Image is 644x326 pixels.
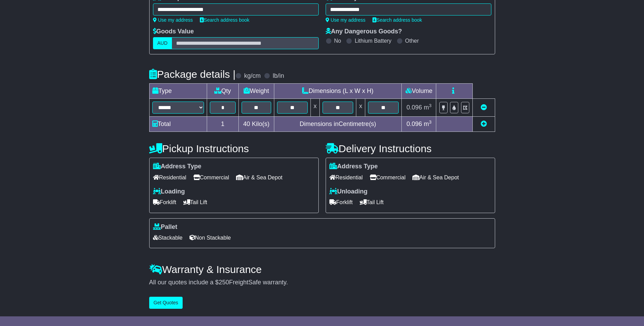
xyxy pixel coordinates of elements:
[334,38,341,44] label: No
[405,38,419,44] label: Other
[370,172,406,183] span: Commercial
[183,197,207,208] span: Tail Lift
[153,163,202,170] label: Address Type
[424,104,432,111] span: m
[481,104,487,111] a: Remove this item
[200,17,249,23] a: Search address book
[274,84,402,99] td: Dimensions (L x W x H)
[190,232,231,243] span: Non Stackable
[273,72,284,80] label: lb/in
[274,117,402,132] td: Dimensions in Centimetre(s)
[153,188,185,196] label: Loading
[326,28,402,35] label: Any Dangerous Goods?
[329,172,363,183] span: Residential
[153,232,183,243] span: Stackable
[429,103,432,108] sup: 3
[329,197,353,208] span: Forklift
[149,297,183,309] button: Get Quotes
[153,28,194,35] label: Goods Value
[243,120,250,127] span: 40
[153,37,172,49] label: AUD
[153,172,186,183] span: Residential
[407,104,422,111] span: 0.096
[149,84,207,99] td: Type
[310,99,319,117] td: x
[329,163,378,170] label: Address Type
[355,38,391,44] label: Lithium Battery
[407,120,422,127] span: 0.096
[372,17,422,23] a: Search address book
[424,120,432,127] span: m
[402,84,436,99] td: Volume
[149,279,495,286] div: All our quotes include a $ FreightSafe warranty.
[412,172,459,183] span: Air & Sea Depot
[239,84,274,99] td: Weight
[149,143,319,154] h4: Pickup Instructions
[149,69,236,80] h4: Package details |
[326,17,366,23] a: Use my address
[207,84,239,99] td: Qty
[239,117,274,132] td: Kilo(s)
[219,279,229,286] span: 250
[244,72,260,80] label: kg/cm
[153,223,177,231] label: Pallet
[149,264,495,275] h4: Warranty & Insurance
[153,197,176,208] span: Forklift
[429,119,432,125] sup: 3
[149,117,207,132] td: Total
[207,117,239,132] td: 1
[326,143,495,154] h4: Delivery Instructions
[236,172,283,183] span: Air & Sea Depot
[193,172,229,183] span: Commercial
[356,99,365,117] td: x
[153,17,193,23] a: Use my address
[329,188,368,196] label: Unloading
[481,120,487,127] a: Add new item
[360,197,384,208] span: Tail Lift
